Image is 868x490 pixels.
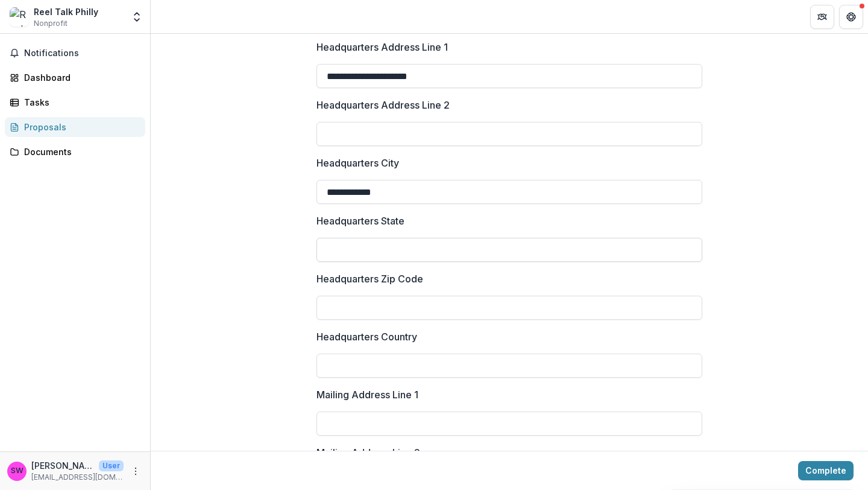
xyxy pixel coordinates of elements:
span: Notifications [24,48,140,59]
p: Headquarters Zip Code [316,272,423,286]
button: More [128,464,143,479]
a: Dashboard [5,68,145,87]
button: Partners [810,5,834,29]
button: Notifications [5,43,145,63]
p: Headquarters Country [316,329,417,344]
div: Reel Talk Philly [34,5,98,18]
p: Mailing Address Line 2 [316,445,420,460]
p: User [99,460,124,471]
p: Headquarters Address Line 2 [316,98,450,112]
a: Tasks [5,92,145,112]
div: Samiyah Wardlaw [11,467,24,475]
p: [EMAIL_ADDRESS][DOMAIN_NAME] [31,472,124,483]
div: Proposals [24,121,136,133]
div: Documents [24,145,136,158]
p: [PERSON_NAME] [31,459,94,472]
p: Headquarters State [316,214,404,228]
span: Nonprofit [34,18,68,29]
div: Dashboard [24,71,136,84]
a: Documents [5,142,145,162]
img: Reel Talk Philly [10,7,29,27]
p: Headquarters Address Line 1 [316,40,448,54]
p: Mailing Address Line 1 [316,387,418,402]
button: Get Help [839,5,863,29]
button: Complete [798,461,854,480]
p: Headquarters City [316,156,399,170]
div: Tasks [24,96,136,109]
a: Proposals [5,117,145,137]
button: Open entity switcher [128,5,145,29]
